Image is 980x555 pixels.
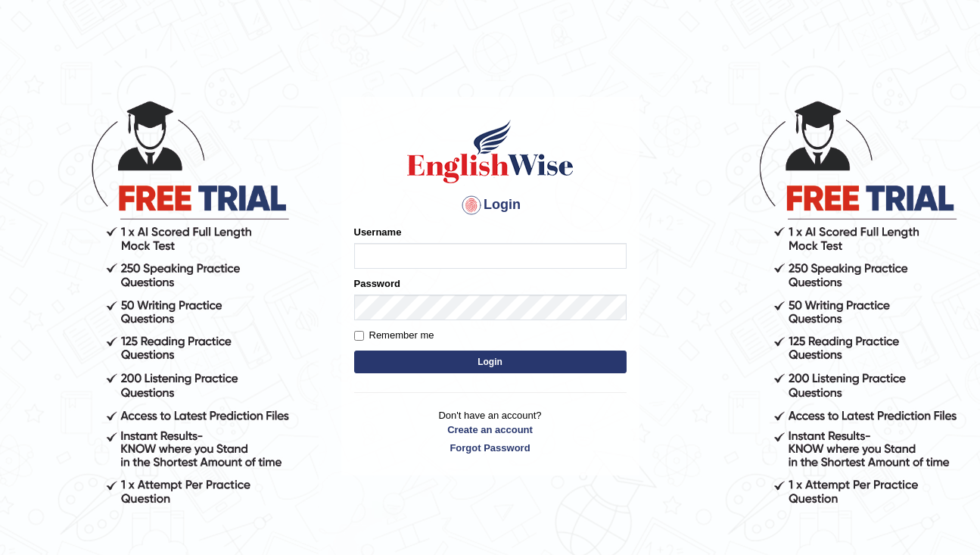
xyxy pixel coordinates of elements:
label: Password [354,276,400,291]
label: Remember me [354,328,434,343]
img: Logo of English Wise sign in for intelligent practice with AI [404,117,577,186]
a: Forgot Password [354,441,627,455]
h4: Login [354,193,627,217]
button: Login [354,351,627,373]
a: Create an account [354,422,627,437]
input: Remember me [354,331,364,341]
label: Username [354,225,402,239]
p: Don't have an account? [354,408,627,455]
